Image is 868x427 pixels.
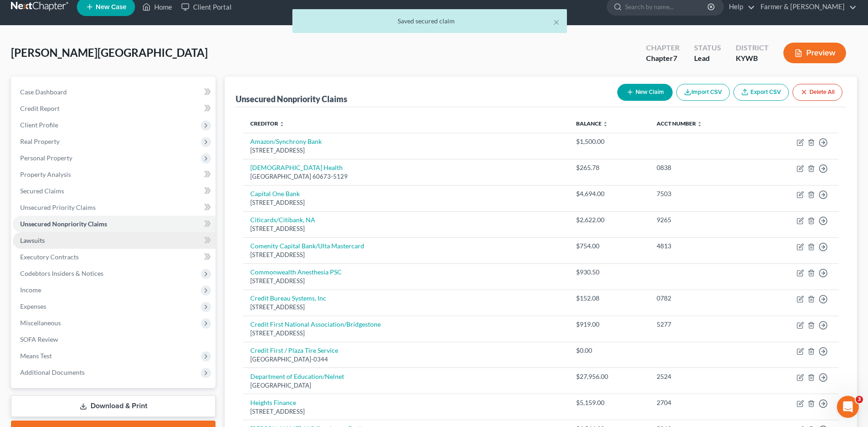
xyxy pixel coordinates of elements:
a: Executory Contracts [13,249,216,265]
div: $919.00 [576,320,642,329]
a: Credit Bureau Systems, Inc [250,294,326,302]
span: Expenses [20,302,46,310]
a: Comenity Capital Bank/Ulta Mastercard [250,242,364,250]
span: Property Analysis [20,170,71,178]
span: Client Profile [20,121,58,129]
span: Additional Documents [20,368,85,376]
div: 0838 [657,163,746,172]
button: Delete All [793,84,842,101]
i: unfold_more [603,121,608,127]
div: 0782 [657,294,746,303]
div: [STREET_ADDRESS] [250,303,561,312]
span: Secured Claims [20,187,64,195]
a: Credit First National Association/Bridgestone [250,320,381,328]
div: Chapter [646,43,679,53]
div: Unsecured Nonpriority Claims [236,93,347,104]
div: [STREET_ADDRESS] [250,251,561,259]
div: 7503 [657,189,746,198]
button: × [553,16,560,27]
span: SOFA Review [20,335,58,343]
a: Download & Print [11,395,216,417]
a: [DEMOGRAPHIC_DATA] Health [250,164,343,171]
a: Property Analysis [13,166,216,183]
span: 7 [673,54,677,62]
span: Unsecured Nonpriority Claims [20,220,107,228]
div: [STREET_ADDRESS] [250,198,561,207]
div: Lead [694,53,721,64]
span: Unsecured Priority Claims [20,203,96,211]
a: Capital One Bank [250,190,300,197]
a: Citicards/Citibank, NA [250,216,315,224]
button: Preview [783,43,846,63]
div: $2,622.00 [576,215,642,224]
span: Credit Report [20,104,59,112]
a: Creditor unfold_more [250,120,285,127]
a: Secured Claims [13,183,216,199]
div: 4813 [657,241,746,251]
div: $4,694.00 [576,189,642,198]
div: District [736,43,769,53]
div: $930.50 [576,268,642,277]
div: Status [694,43,721,53]
i: unfold_more [697,121,702,127]
span: Means Test [20,352,52,360]
i: unfold_more [279,121,285,127]
div: [STREET_ADDRESS] [250,146,561,155]
div: 2704 [657,398,746,407]
button: Import CSV [676,84,730,101]
div: KYWB [736,53,769,64]
span: Executory Contracts [20,253,79,261]
a: Commonwealth Anesthesia PSC [250,268,342,276]
a: Heights Finance [250,399,296,406]
div: $152.08 [576,294,642,303]
a: Unsecured Nonpriority Claims [13,216,216,232]
div: [GEOGRAPHIC_DATA] [250,381,561,390]
a: Balance unfold_more [576,120,608,127]
span: [PERSON_NAME][GEOGRAPHIC_DATA] [11,46,208,59]
div: $0.00 [576,346,642,355]
span: New Case [96,4,126,11]
span: Real Property [20,137,59,145]
div: $5,159.00 [576,398,642,407]
span: Miscellaneous [20,319,61,327]
div: $1,500.00 [576,137,642,146]
a: Credit Report [13,100,216,117]
div: [GEOGRAPHIC_DATA] 60673-5129 [250,172,561,181]
span: Codebtors Insiders & Notices [20,269,103,277]
a: Case Dashboard [13,84,216,100]
a: Unsecured Priority Claims [13,199,216,216]
div: [STREET_ADDRESS] [250,277,561,285]
span: Income [20,286,41,294]
span: Case Dashboard [20,88,67,96]
iframe: Intercom live chat [837,396,859,418]
div: 2524 [657,372,746,381]
a: Credit First / Plaza Tire Service [250,346,338,354]
a: Lawsuits [13,232,216,249]
div: Chapter [646,53,679,64]
div: [STREET_ADDRESS] [250,407,561,416]
div: Saved secured claim [300,16,560,26]
span: 3 [856,396,863,403]
div: 5277 [657,320,746,329]
span: Lawsuits [20,236,45,244]
a: Department of Education/Nelnet [250,372,344,380]
a: Export CSV [733,84,789,101]
div: [STREET_ADDRESS] [250,224,561,233]
div: [GEOGRAPHIC_DATA]-0344 [250,355,561,364]
a: Acct Number unfold_more [657,120,702,127]
button: New Claim [617,84,673,101]
div: $265.78 [576,163,642,172]
div: $27,956.00 [576,372,642,381]
div: $754.00 [576,241,642,251]
div: [STREET_ADDRESS] [250,329,561,338]
a: SOFA Review [13,331,216,348]
span: Personal Property [20,154,72,162]
a: Amazon/Synchrony Bank [250,137,322,145]
div: 9265 [657,215,746,224]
